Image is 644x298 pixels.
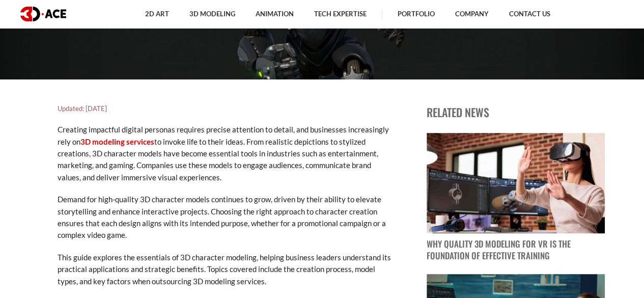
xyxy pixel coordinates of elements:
a: blog post image Why Quality 3D Modeling for VR Is the Foundation of Effective Training [427,133,605,262]
p: This guide explores the essentials of 3D character modeling, helping business leaders understand ... [58,252,394,287]
p: Demand for high-quality 3D character models continues to grow, driven by their ability to elevate... [58,194,394,241]
a: 3D modeling services [80,137,154,146]
p: Why Quality 3D Modeling for VR Is the Foundation of Effective Training [427,238,605,262]
img: blog post image [427,133,605,233]
h5: Updated: [DATE] [58,103,394,114]
p: Creating impactful digital personas requires precise attention to detail, and businesses increasi... [58,124,394,183]
img: logo dark [20,7,66,21]
p: Related news [427,103,605,121]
